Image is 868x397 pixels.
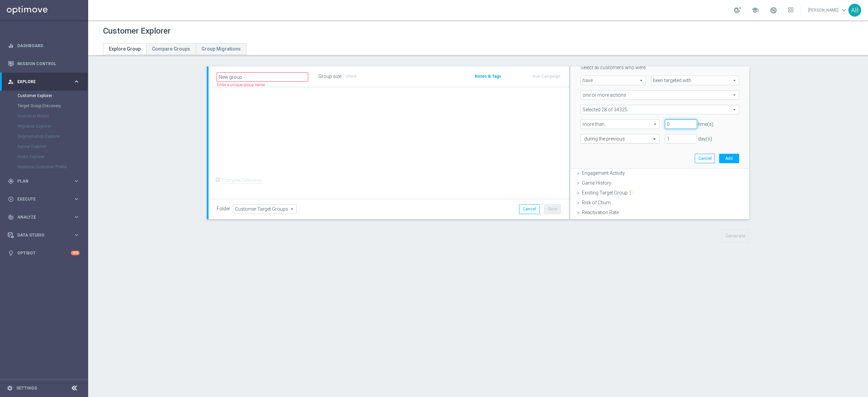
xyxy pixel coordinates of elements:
button: Save [544,204,561,214]
div: Execute [8,196,73,202]
div: Optibot [8,244,80,262]
label: Enter a unique group name [217,82,265,88]
div: Data Studio [8,232,73,238]
button: gps_fixed Plan keyboard_arrow_right [7,178,80,184]
i: track_changes [8,214,14,220]
div: Segmentation Explorer [18,131,87,141]
i: keyboard_arrow_right [73,196,80,202]
div: Target Group Discovery [18,101,87,111]
span: Game History [582,180,611,186]
button: person_search Explore keyboard_arrow_right [7,79,80,84]
i: person_search [8,79,14,85]
a: Optibot [17,244,71,262]
label: Group size [318,74,341,79]
i: keyboard_arrow_right [73,78,80,85]
button: Cancel [519,204,540,214]
button: track_changes Analyze keyboard_arrow_right [7,214,80,220]
input: Enter a name for this target group [217,72,308,82]
button: Mission Control [7,61,80,67]
span: Plan [17,179,73,183]
div: AB [848,4,861,17]
button: Generate [722,229,749,243]
button: Add [719,154,739,163]
div: Customer Model [18,111,87,121]
div: +10 [71,251,80,255]
div: Customer Explorer [18,91,87,101]
i: lightbulb [8,250,14,256]
i: keyboard_arrow_right [73,178,80,184]
a: Mission Control [17,55,80,73]
a: Settings [16,386,37,390]
span: Execute [17,197,73,201]
span: Reactivation Rate [582,210,619,215]
div: Funnel Explorer [18,141,87,152]
span: Analyze [17,215,73,219]
div: Plan [8,178,73,184]
button: Notes & Tags [474,73,502,80]
label: : [341,74,342,79]
span: keyboard_arrow_down [840,6,848,14]
span: Engagement Activity [582,170,625,176]
span: Data Studio [17,233,73,237]
div: Dashboard [8,37,80,55]
a: [PERSON_NAME]keyboard_arrow_down [807,5,848,15]
div: Explore [8,79,73,85]
span: Explore Group [109,46,141,52]
i: equalizer [8,43,14,49]
button: lightbulb Optibot +10 [7,250,80,256]
a: Dashboard [17,37,80,55]
a: Customer Explorer [18,93,71,98]
i: keyboard_arrow_right [73,214,80,220]
span: school [751,6,759,14]
div: Migration Explorer [18,121,87,131]
label: Folder [217,206,230,212]
label: Complex Selection [222,177,262,184]
h1: Customer Explorer [103,26,171,36]
span: Group Migrations [201,46,241,52]
button: equalizer Dashboard [7,43,80,49]
button: Cancel [695,154,715,163]
span: Compare Groups [152,46,190,52]
span: Risk of Churn [582,200,611,205]
div: Realtime Customer Profile [18,162,87,172]
span: Explore [17,80,73,84]
div: Mission Control [8,55,80,73]
span: time(s) [698,121,713,127]
i: gps_fixed [8,178,14,184]
i: keyboard_arrow_right [73,232,80,238]
span: Existing Target Group [582,190,633,195]
button: play_circle_outline Execute keyboard_arrow_right [7,196,80,202]
i: play_circle_outline [8,196,14,202]
span: E_ALL_AUTO_PRODUCT_VF DAY7 NONDEPO A_DAILY E_ALL_AUTO_PRODUCT_VF DAY7 NONDEPO B_DAILY E_ALL_AUTO_... [581,105,739,114]
a: Target Group Discovery [18,103,71,109]
lable: Select all customers who were [580,65,646,70]
i: settings [7,385,13,391]
ng-select: during the previous [580,134,660,144]
span: day(s) [698,136,712,141]
div: Visits Explorer [18,152,87,162]
div: Analyze [8,214,73,220]
ul: Tabs [103,43,246,55]
button: Data Studio keyboard_arrow_right [7,232,80,238]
